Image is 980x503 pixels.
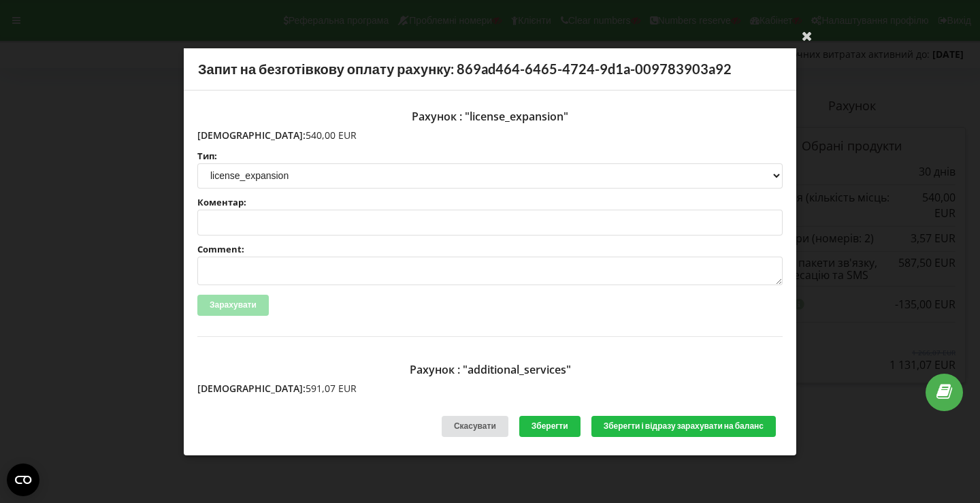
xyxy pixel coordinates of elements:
div: Рахунок : "license_expansion" [197,103,783,128]
label: Comment: [197,245,783,254]
div: Запит на безготівкову оплату рахунку: 869ad464-6465-4724-9d1a-009783903a92 [184,48,796,91]
div: Скасувати [442,416,508,437]
label: Коментар: [197,198,783,207]
button: Open CMP widget [7,464,39,496]
button: Зберегти і відразу зарахувати на баланс [591,416,776,437]
div: Рахунок : "additional_services" [197,357,783,382]
span: [DEMOGRAPHIC_DATA]: [197,128,306,141]
p: 591,07 EUR [197,382,783,395]
span: [DEMOGRAPHIC_DATA]: [197,382,306,395]
p: 540,00 EUR [197,128,783,142]
button: Зберегти [519,416,581,437]
label: Тип: [197,151,783,160]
